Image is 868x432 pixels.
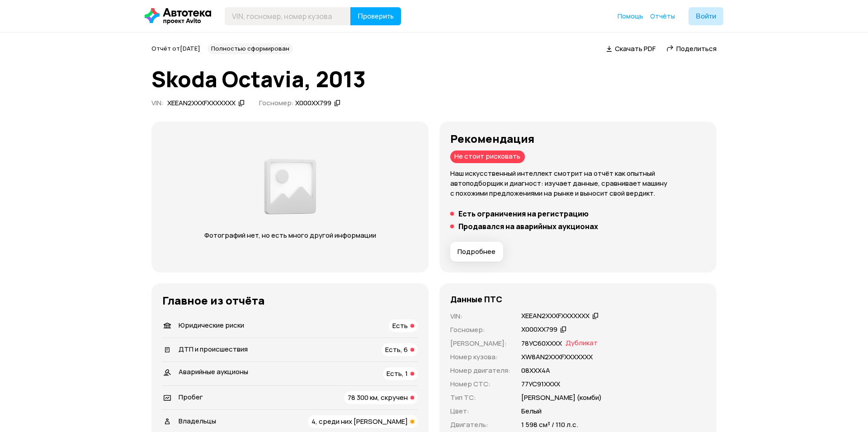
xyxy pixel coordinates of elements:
[179,320,244,330] span: Юридические риски
[458,222,598,231] h5: Продавался на аварийных аукционах
[259,98,294,108] span: Госномер:
[225,7,351,25] input: VIN, госномер, номер кузова
[521,338,562,348] p: 78УС60XXXX
[696,13,716,20] span: Войти
[208,43,293,54] div: Полностью сформирован
[450,242,503,262] button: Подробнее
[311,417,408,426] span: 4, среди них [PERSON_NAME]
[392,321,408,330] span: Есть
[348,393,408,402] span: 78 300 км, скручен
[450,132,706,145] h3: Рекомендация
[521,420,578,430] p: 1 598 см³ / 110 л.с.
[151,67,717,91] h1: Skoda Octavia, 2013
[151,44,200,52] span: Отчёт от [DATE]
[387,369,408,378] span: Есть, 1
[162,294,418,307] h3: Главное из отчёта
[450,311,510,321] p: VIN :
[676,44,717,53] span: Поделиться
[167,99,236,108] div: XEEAN2XXXFXXXXXXX
[450,366,510,376] p: Номер двигателя :
[458,247,495,256] span: Подробнее
[358,13,394,20] span: Проверить
[521,379,560,389] p: 77УС91XXXX
[566,338,598,348] span: Дубликат
[450,294,502,304] h4: Данные ПТС
[521,352,593,362] p: XW8AN2XXXFXXXXXXX
[450,352,510,362] p: Номер кузова :
[151,98,164,108] span: VIN :
[458,209,589,218] h5: Есть ограничения на регистрацию
[521,366,550,376] p: 08XXX4A
[450,420,510,430] p: Двигатель :
[350,7,401,25] button: Проверить
[615,44,656,53] span: Скачать PDF
[385,345,408,354] span: Есть, 6
[606,44,656,53] a: Скачать PDF
[179,392,203,402] span: Пробег
[450,150,525,163] div: Не стоит рисковать
[450,325,510,335] p: Госномер :
[666,44,717,53] a: Поделиться
[650,12,675,21] a: Отчёты
[450,169,706,198] p: Наш искусственный интеллект смотрит на отчёт как опытный автоподборщик и диагност: изучает данные...
[450,406,510,416] p: Цвет :
[295,99,331,108] div: Х000ХХ799
[179,367,248,376] span: Аварийные аукционы
[179,416,216,426] span: Владельцы
[450,379,510,389] p: Номер СТС :
[179,344,248,354] span: ДТП и происшествия
[262,154,319,220] img: 2a3f492e8892fc00.png
[521,393,602,403] p: [PERSON_NAME] (комби)
[450,393,510,403] p: Тип ТС :
[618,12,643,21] a: Помощь
[521,406,542,416] p: Белый
[689,7,723,25] button: Войти
[521,325,557,334] div: Х000ХХ799
[521,311,590,321] div: XEEAN2XXXFXXXXXXX
[195,230,385,240] p: Фотографий нет, но есть много другой информации
[450,338,510,348] p: [PERSON_NAME] :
